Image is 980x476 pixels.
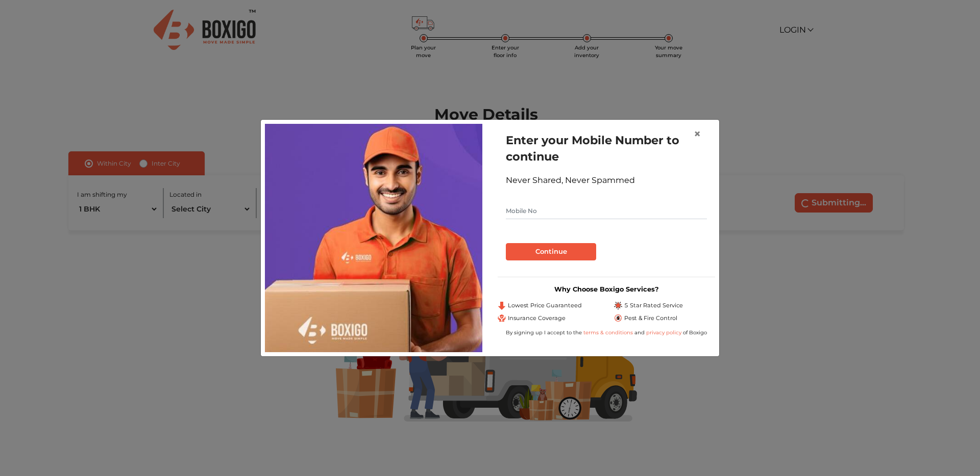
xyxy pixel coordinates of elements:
button: Continue [506,243,596,260]
img: relocation-img [265,124,482,352]
h1: Enter your Mobile Number to continue [506,132,707,165]
div: Never Shared, Never Spammed [506,174,707,187]
span: 5 Star Rated Service [624,301,683,310]
span: Insurance Coverage [508,314,566,323]
a: terms & conditions [583,329,634,336]
h3: Why Choose Boxigo Services? [498,285,715,293]
input: Mobile No [506,203,707,219]
span: Pest & Fire Control [624,314,677,323]
span: × [694,126,701,141]
button: Close [685,120,709,148]
a: privacy policy [645,329,683,336]
span: Lowest Price Guaranteed [508,301,582,310]
div: By signing up I accept to the and of Boxigo [498,329,715,336]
